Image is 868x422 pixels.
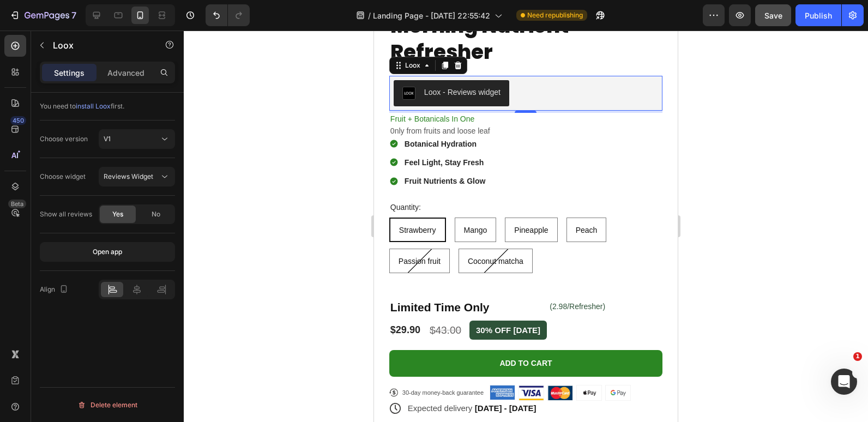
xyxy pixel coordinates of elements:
div: Choose version [40,134,88,144]
iframe: Intercom live chat [831,369,857,395]
p: 7 [71,9,76,22]
span: Yes [112,209,123,219]
strong: Fruit Nutrients & Glow [31,146,112,155]
div: Show all reviews [40,209,92,219]
button: Delete element [40,396,175,414]
img: gempages_569040827234386814-6cfd0643-0675-4b68-85fc-8efb2bbc2dcc.png [232,355,256,369]
span: install Loox [76,102,111,110]
span: Pineapple [140,195,174,204]
span: Mango [90,195,113,204]
p: Fruit + Botanicals In One [16,83,287,93]
div: You need to first. [40,101,175,111]
div: Open app [93,247,122,257]
div: $43.00 [55,292,88,308]
strong: Feel Light, Stay Fresh [31,128,110,136]
div: Undo/Redo [206,4,250,26]
iframe: Design area [374,31,678,422]
button: Reviews Widget [99,167,175,186]
button: Publish [795,4,841,26]
p: Settings [54,67,85,79]
span: Expected delivery [34,373,98,382]
span: 1 [853,352,862,361]
p: Loox [53,39,146,52]
img: loox.png [28,56,41,69]
div: Align [40,282,70,297]
span: Reviews Widget [104,172,153,180]
span: Passion fruit [25,226,67,235]
strong: Botanical Hydration [31,109,103,118]
img: gempages_569040827234386814-ff454dff-42c8-4cfa-aee1-babb4080224f.png [203,355,227,369]
img: gempages_569040827234386814-8d8f5a94-fa95-41bd-b885-2037d22b1500.png [116,355,141,369]
p: Advanced [107,67,144,79]
span: No [152,209,160,219]
span: Strawberry [25,195,62,204]
p: Quantity: [16,172,287,182]
div: $29.90 [15,292,47,307]
div: Loox - Reviews widget [50,56,126,68]
img: gempages_569040827234386814-62a28b0a-153d-4694-af28-7c32213e9010.png [174,355,198,369]
span: Need republishing [527,10,583,20]
pre: 30% OFF [DATE] [95,290,173,309]
div: Beta [8,200,26,208]
span: Save [764,11,782,20]
span: [DATE] - [DATE] [101,373,162,382]
button: ADD to cart [15,319,288,346]
button: Open app [40,242,175,262]
strong: Limited Time Only [16,270,116,283]
button: 7 [4,4,81,26]
button: Save [755,4,791,26]
span: Landing Page - [DATE] 22:55:42 [373,10,490,21]
div: ADD to cart [125,327,178,339]
button: Loox - Reviews widget [20,50,135,76]
div: Choose widget [40,172,86,182]
div: Delete element [77,399,137,412]
button: V1 [99,129,175,149]
p: 0nly from fruits and loose leaf [16,95,287,105]
div: 450 [10,116,26,125]
img: gempages_569040827234386814-7bee1b31-21c3-40b5-be18-02b63bcc162c.png [145,355,170,369]
span: V1 [104,135,111,143]
span: (2.98/Refresher) [176,272,231,280]
span: 30-day money-back guarantee [28,359,110,365]
span: / [368,10,371,21]
span: Peach [202,195,224,204]
div: Loox [29,30,49,40]
span: Coconut matcha [94,226,149,235]
div: Publish [805,10,832,21]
